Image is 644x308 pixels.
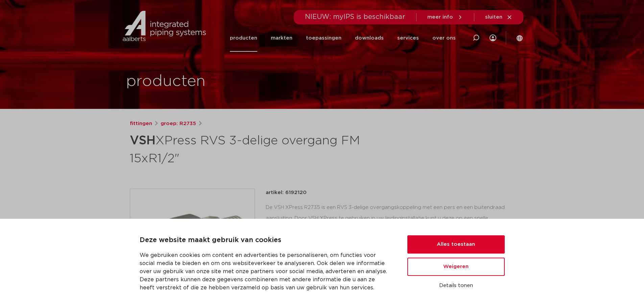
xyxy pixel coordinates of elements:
p: We gebruiken cookies om content en advertenties te personaliseren, om functies voor social media ... [140,251,391,292]
a: services [397,24,419,52]
a: over ons [432,24,456,52]
strong: VSH [130,135,156,147]
a: sluiten [485,14,512,20]
a: meer info [427,14,463,20]
div: De VSH XPress R2735 is een RVS 3-delige overgangskoppeling met een pers en een buitendraad aanslu... [266,202,515,270]
span: meer info [427,15,453,20]
p: artikel: 6192120 [266,189,307,197]
a: producten [230,24,257,52]
span: NIEUW: myIPS is beschikbaar [305,14,405,20]
h1: XPress RVS 3-delige overgang FM 15xR1/2" [130,131,384,167]
p: Deze website maakt gebruik van cookies [140,235,391,246]
nav: Menu [230,24,456,52]
div: my IPS [490,24,496,52]
span: sluiten [485,15,502,20]
a: markten [271,24,292,52]
a: groep: R2735 [161,120,196,128]
button: Alles toestaan [407,235,505,254]
button: Details tonen [407,280,505,291]
h1: producten [126,71,206,92]
a: downloads [355,24,384,52]
button: Weigeren [407,258,505,276]
a: fittingen [130,120,152,128]
a: toepassingen [306,24,341,52]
